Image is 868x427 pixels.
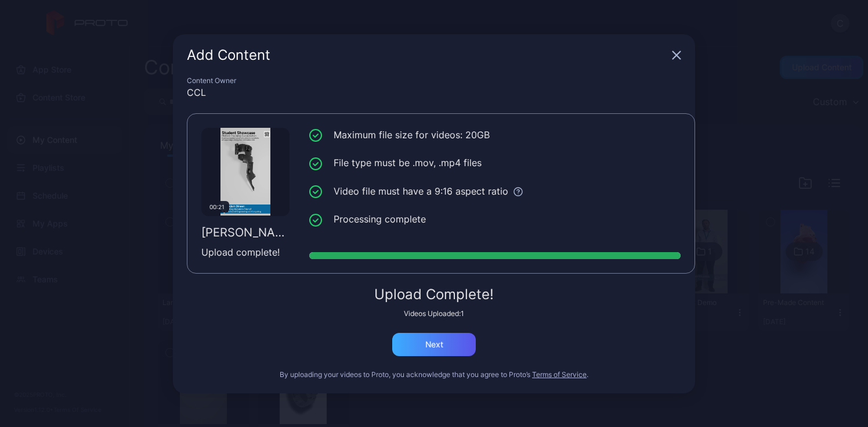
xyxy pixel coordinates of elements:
[187,85,681,99] div: CCL
[392,333,476,356] button: Next
[205,201,229,213] div: 00:21
[309,156,681,170] li: File type must be .mov, .mp4 files
[187,309,681,318] div: Videos Uploaded: 1
[309,184,681,199] li: Video file must have a 9:16 aspect ratio
[187,288,681,302] div: Upload Complete!
[201,225,290,239] div: [PERSON_NAME] D Robot Render with QR FINAL(1).mp4
[309,128,681,142] li: Maximum file size for videos: 20GB
[187,48,667,62] div: Add Content
[532,370,587,379] button: Terms of Service
[187,76,681,85] div: Content Owner
[309,212,681,227] li: Processing complete
[425,340,443,349] div: Next
[201,245,290,259] div: Upload complete!
[187,370,681,379] div: By uploading your videos to Proto, you acknowledge that you agree to Proto’s .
